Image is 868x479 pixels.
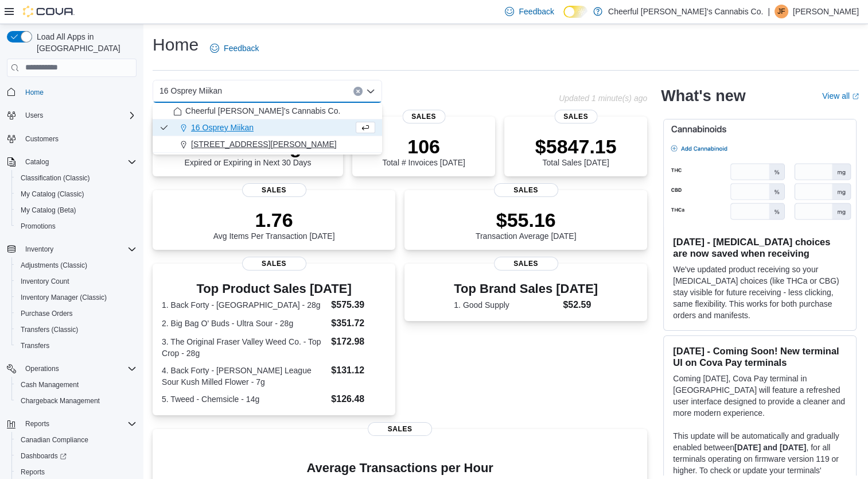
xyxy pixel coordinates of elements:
dd: $126.48 [331,392,386,406]
button: Classification (Classic) [11,170,141,186]
span: Transfers (Classic) [21,325,78,334]
div: Total # Invoices [DATE] [382,135,465,167]
span: Sales [402,110,445,123]
button: My Catalog (Beta) [11,202,141,218]
button: Users [2,107,141,123]
a: Cash Management [16,378,83,392]
span: Dashboards [21,451,67,461]
span: Load All Apps in [GEOGRAPHIC_DATA] [32,31,137,54]
span: Inventory Count [21,277,69,286]
span: Chargeback Management [16,394,137,408]
span: My Catalog (Beta) [21,206,76,215]
p: [PERSON_NAME] [793,5,859,18]
span: My Catalog (Beta) [16,203,137,217]
button: Catalog [2,154,141,170]
a: Transfers (Classic) [16,323,83,337]
span: JF [777,5,785,18]
span: Inventory Manager (Classic) [16,291,137,304]
span: Canadian Compliance [16,433,137,447]
span: Catalog [21,155,137,169]
p: $5847.15 [535,135,617,158]
dt: 1. Good Supply [454,299,558,311]
span: Inventory Count [16,275,137,288]
span: Dashboards [16,449,137,463]
a: My Catalog (Beta) [16,203,81,217]
span: 16 Osprey Miikan [191,122,254,133]
h3: [DATE] - [MEDICAL_DATA] choices are now saved when receiving [673,236,847,259]
a: Promotions [16,219,60,233]
p: Coming [DATE], Cova Pay terminal in [GEOGRAPHIC_DATA] will feature a refreshed user interface des... [673,373,847,419]
span: Cash Management [21,380,79,389]
span: Transfers [21,341,49,350]
button: 16 Osprey Miikan [153,119,382,136]
span: Sales [242,257,306,271]
span: Canadian Compliance [21,435,88,445]
span: [STREET_ADDRESS][PERSON_NAME] [191,138,337,150]
span: Inventory Manager (Classic) [21,293,107,302]
span: Transfers [16,339,137,353]
a: Purchase Orders [16,307,77,320]
button: Operations [21,362,64,376]
a: Home [21,86,48,99]
button: Operations [2,361,141,377]
strong: [DATE] and [DATE] [734,443,806,452]
button: Reports [2,416,141,432]
p: 106 [382,135,465,158]
button: Promotions [11,218,141,234]
a: Canadian Compliance [16,433,93,447]
a: Feedback [205,37,263,60]
h1: Home [153,33,198,56]
button: Cheerful [PERSON_NAME]'s Cannabis Co. [153,103,382,119]
button: Chargeback Management [11,393,141,409]
dd: $351.72 [331,316,386,330]
span: Reports [25,419,49,428]
h3: Top Product Sales [DATE] [162,282,386,296]
button: Cash Management [11,377,141,393]
h3: Top Brand Sales [DATE] [454,282,598,296]
span: Operations [25,364,59,373]
span: Reports [21,417,137,431]
input: Dark Mode [563,6,587,18]
a: Adjustments (Classic) [16,258,92,272]
span: Cheerful [PERSON_NAME]'s Cannabis Co. [185,105,340,117]
button: Home [2,84,141,101]
img: Cova [23,6,75,17]
p: 1.76 [213,208,335,231]
a: Dashboards [11,448,141,464]
h4: Average Transactions per Hour [162,461,638,475]
dd: $172.98 [331,335,386,349]
button: Customers [2,130,141,147]
span: Inventory [25,245,53,254]
dt: 5. Tweed - Chemsicle - 14g [162,393,326,405]
span: Catalog [25,157,49,167]
div: Avg Items Per Transaction [DATE] [213,208,335,241]
a: View allExternal link [822,91,859,101]
button: Inventory Count [11,273,141,289]
span: Sales [494,257,558,271]
a: Customers [21,132,63,146]
button: [STREET_ADDRESS][PERSON_NAME] [153,136,382,153]
span: Users [21,109,137,122]
button: Canadian Compliance [11,432,141,448]
dt: 1. Back Forty - [GEOGRAPHIC_DATA] - 28g [162,299,326,311]
button: Catalog [21,155,53,169]
button: Users [21,109,48,122]
a: My Catalog (Classic) [16,187,89,201]
span: Home [25,88,44,97]
p: | [768,5,770,18]
span: Sales [554,110,597,123]
dt: 2. Big Bag O' Buds - Ultra Sour - 28g [162,318,326,329]
span: Users [25,111,43,120]
button: Inventory [21,242,58,256]
a: Classification (Classic) [16,171,95,185]
span: Home [21,85,137,99]
span: My Catalog (Classic) [16,187,137,201]
h3: [DATE] - Coming Soon! New terminal UI on Cova Pay terminals [673,345,847,368]
dt: 3. The Original Fraser Valley Weed Co. - Top Crop - 28g [162,336,326,359]
button: Transfers (Classic) [11,322,141,338]
span: Sales [494,183,558,197]
span: Transfers (Classic) [16,323,137,337]
div: Total Sales [DATE] [535,135,617,167]
div: Transaction Average [DATE] [476,208,577,241]
svg: External link [852,93,859,100]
